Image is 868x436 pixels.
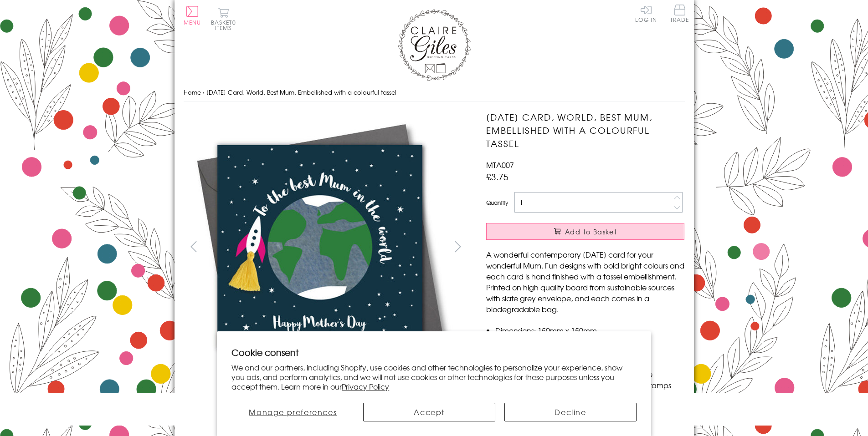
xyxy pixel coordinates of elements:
li: Dimensions: 150mm x 150mm [495,325,684,336]
label: Quantity [486,198,508,207]
span: [DATE] Card, World, Best Mum, Embellished with a colourful tassel [206,88,396,96]
span: Manage preferences [249,406,337,417]
button: Add to Basket [486,223,684,240]
p: We and our partners, including Shopify, use cookies and other technologies to personalize your ex... [231,363,637,391]
nav: breadcrumbs [184,83,685,102]
span: MTA007 [486,159,514,170]
button: next [447,236,468,257]
button: Accept [363,403,495,421]
span: £3.75 [486,170,508,183]
span: Menu [184,18,201,26]
img: Mother's Day Card, World, Best Mum, Embellished with a colourful tassel [183,111,457,384]
button: Decline [504,403,637,421]
span: › [203,88,205,96]
span: 0 items [215,18,236,32]
button: Manage preferences [231,403,354,421]
h2: Cookie consent [231,346,637,359]
button: Menu [184,6,201,25]
img: Claire Giles Greetings Cards [398,9,471,81]
button: prev [184,236,204,257]
span: Add to Basket [565,227,617,236]
p: A wonderful contemporary [DATE] card for your wonderful Mum. Fun designs with bold bright colours... [486,249,684,314]
h1: [DATE] Card, World, Best Mum, Embellished with a colourful tassel [486,111,684,150]
a: Log In [635,5,657,22]
a: Trade [670,5,689,24]
img: Mother's Day Card, World, Best Mum, Embellished with a colourful tassel [468,111,741,384]
button: Basket0 items [211,7,236,30]
a: Privacy Policy [342,381,389,392]
a: Home [184,88,201,96]
span: Trade [670,5,689,22]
